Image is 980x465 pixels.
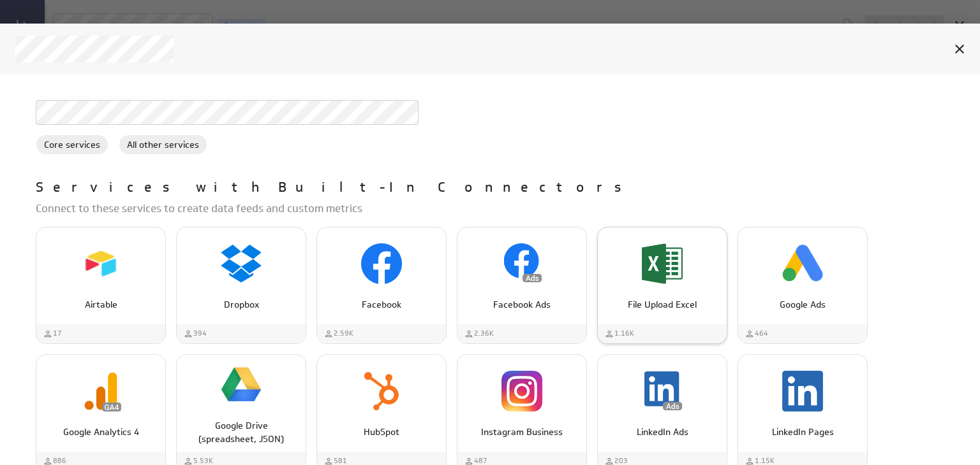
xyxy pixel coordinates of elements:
div: Facebook [316,227,447,344]
img: image729517258887019810.png [361,243,402,284]
p: LinkedIn Pages [752,426,854,439]
p: Connect to these services to create data feeds and custom metrics [36,201,954,217]
div: Dropbox [176,227,306,344]
div: Used by 1,162 customers [604,328,634,339]
div: Used by 394 customers [183,328,207,339]
span: Core services [36,138,108,152]
p: HubSpot [330,426,433,439]
div: Used by 2,361 customers [464,328,494,339]
img: image9173415954662449888.png [501,371,542,411]
div: Cancel [949,38,970,60]
span: 17 [53,328,62,339]
div: Used by 2,591 customers [323,328,353,339]
img: image1927158031853539236.png [782,371,823,411]
p: Google Drive (spreadsheet, JSON) [190,419,292,446]
div: Facebook Ads [457,227,587,344]
span: 464 [755,328,768,339]
div: File Upload Excel [597,227,727,344]
div: Used by 464 customers [745,328,768,339]
p: Google Ads [752,298,854,311]
img: image8417636050194330799.png [782,243,823,284]
p: LinkedIn Ads [611,426,713,439]
img: image2754833655435752804.png [501,243,542,284]
p: Dropbox [190,298,292,311]
p: Services with Built-In Connectors [36,178,634,198]
img: image4788249492605619304.png [361,371,402,411]
div: All other services [119,134,207,155]
div: Google Ads [738,227,868,344]
img: image1858912082062294012.png [642,371,683,411]
img: image8568443328629550135.png [642,243,683,284]
p: Instagram Business [471,426,573,439]
span: 1.16K [614,328,634,339]
img: image6502031566950861830.png [80,371,121,411]
span: All other services [119,138,207,152]
span: 2.36K [474,328,494,339]
span: 394 [193,328,207,339]
div: Used by 17 customers [43,328,62,339]
p: File Upload Excel [611,298,713,311]
p: Facebook [330,298,433,311]
p: Facebook Ads [471,298,573,311]
p: Google Analytics 4 [50,426,152,439]
img: image9156438501376889142.png [80,243,121,284]
div: Core services [36,134,108,155]
span: 2.59K [334,328,353,339]
p: Airtable [50,298,152,311]
div: Airtable [36,227,166,344]
img: image4311023796963959761.png [221,243,262,284]
img: image6554840226126694000.png [221,364,262,405]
